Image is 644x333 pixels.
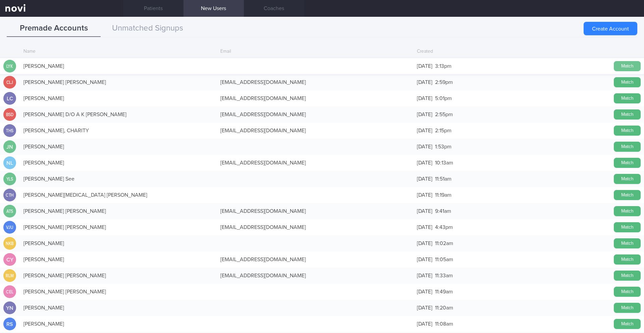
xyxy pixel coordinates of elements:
[435,160,453,165] span: 10:13am
[4,285,15,298] div: CEL
[20,76,217,89] div: [PERSON_NAME] [PERSON_NAME]
[20,301,217,315] div: [PERSON_NAME]
[417,273,432,278] span: [DATE]
[217,108,414,121] div: [EMAIL_ADDRESS][DOMAIN_NAME]
[435,112,453,117] span: 2:55pm
[20,253,217,266] div: [PERSON_NAME]
[417,225,432,230] span: [DATE]
[435,80,453,85] span: 2:59pm
[3,253,16,266] div: CY
[417,112,432,117] span: [DATE]
[435,208,451,214] span: 9:41am
[614,206,641,216] button: Match
[4,269,15,282] div: RLM
[614,319,641,329] button: Match
[614,126,641,136] button: Match
[417,160,432,165] span: [DATE]
[417,192,432,198] span: [DATE]
[435,241,453,246] span: 11:02am
[417,208,432,214] span: [DATE]
[435,257,453,262] span: 11:05am
[417,80,432,85] span: [DATE]
[435,273,453,278] span: 11:33am
[417,257,432,262] span: [DATE]
[4,221,15,234] div: VJU
[20,172,217,186] div: [PERSON_NAME] See
[217,92,414,105] div: [EMAIL_ADDRESS][DOMAIN_NAME]
[417,289,432,294] span: [DATE]
[217,156,414,170] div: [EMAIL_ADDRESS][DOMAIN_NAME]
[417,321,432,327] span: [DATE]
[417,176,432,182] span: [DATE]
[4,60,15,73] div: LYK
[217,76,414,89] div: [EMAIL_ADDRESS][DOMAIN_NAME]
[20,45,217,58] div: Name
[20,221,217,234] div: [PERSON_NAME] [PERSON_NAME]
[20,124,217,137] div: [PERSON_NAME], CHARITY
[4,76,15,89] div: CLJ
[3,140,16,153] div: JN
[20,156,217,170] div: [PERSON_NAME]
[614,142,641,152] button: Match
[614,303,641,313] button: Match
[3,301,16,315] div: YN
[7,20,101,37] button: Premade Accounts
[614,254,641,265] button: Match
[417,128,432,133] span: [DATE]
[417,241,432,246] span: [DATE]
[614,174,641,184] button: Match
[435,144,451,149] span: 1:53pm
[20,188,217,202] div: [PERSON_NAME][MEDICAL_DATA] [PERSON_NAME]
[435,96,452,101] span: 5:01pm
[614,158,641,168] button: Match
[614,271,641,281] button: Match
[435,128,451,133] span: 2:15pm
[20,237,217,250] div: [PERSON_NAME]
[20,140,217,153] div: [PERSON_NAME]
[614,222,641,232] button: Match
[414,45,610,58] div: Created
[4,237,15,250] div: NKB
[614,287,641,297] button: Match
[217,221,414,234] div: [EMAIL_ADDRESS][DOMAIN_NAME]
[101,20,195,37] button: Unmatched Signups
[435,305,453,311] span: 11:20am
[20,108,217,121] div: [PERSON_NAME] D/O A K [PERSON_NAME]
[4,173,15,186] div: YLS
[20,285,217,298] div: [PERSON_NAME] [PERSON_NAME]
[217,124,414,137] div: [EMAIL_ADDRESS][DOMAIN_NAME]
[435,321,453,327] span: 11:08am
[3,318,16,331] div: RS
[3,92,16,105] div: LC
[217,269,414,282] div: [EMAIL_ADDRESS][DOMAIN_NAME]
[417,305,432,311] span: [DATE]
[435,192,451,198] span: 11:19am
[4,189,15,202] div: CTH
[614,238,641,248] button: Match
[20,204,217,218] div: [PERSON_NAME] [PERSON_NAME]
[435,176,451,182] span: 11:51am
[614,190,641,200] button: Match
[4,108,15,121] div: BSD
[217,45,414,58] div: Email
[20,269,217,282] div: [PERSON_NAME] [PERSON_NAME]
[20,59,217,73] div: [PERSON_NAME]
[3,156,16,170] div: NL
[614,61,641,71] button: Match
[614,109,641,120] button: Match
[614,77,641,87] button: Match
[435,225,453,230] span: 4:43pm
[20,92,217,105] div: [PERSON_NAME]
[217,204,414,218] div: [EMAIL_ADDRESS][DOMAIN_NAME]
[435,289,453,294] span: 11:49am
[20,317,217,331] div: [PERSON_NAME]
[614,93,641,103] button: Match
[417,96,432,101] span: [DATE]
[4,124,15,137] div: THS
[417,63,432,69] span: [DATE]
[584,22,637,35] button: Create Account
[417,144,432,149] span: [DATE]
[435,63,451,69] span: 3:13pm
[217,253,414,266] div: [EMAIL_ADDRESS][DOMAIN_NAME]
[4,205,15,218] div: ATS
